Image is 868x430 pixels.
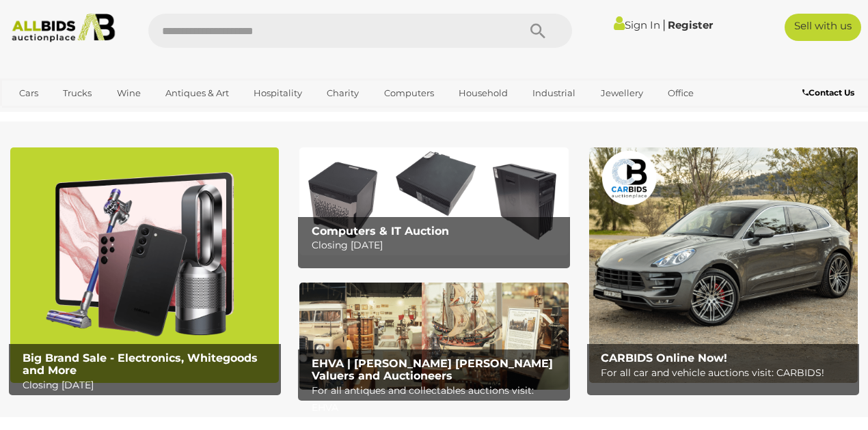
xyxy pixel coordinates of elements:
a: Trucks [54,82,100,104]
b: EHVA | [PERSON_NAME] [PERSON_NAME] Valuers and Auctioneers [312,357,553,382]
a: EHVA | Evans Hastings Valuers and Auctioneers EHVA | [PERSON_NAME] [PERSON_NAME] Valuers and Auct... [299,283,568,390]
img: Computers & IT Auction [299,147,568,255]
a: Charity [318,82,368,104]
a: Sign In [614,18,660,31]
img: EHVA | Evans Hastings Valuers and Auctioneers [299,283,568,390]
a: Wine [108,82,150,104]
a: [GEOGRAPHIC_DATA] [63,104,178,127]
p: Closing [DATE] [312,237,563,254]
b: Contact Us [802,87,854,98]
a: Antiques & Art [157,82,238,104]
b: Computers & IT Auction [312,225,449,238]
img: Big Brand Sale - Electronics, Whitegoods and More [10,147,279,383]
b: CARBIDS Online Now! [601,352,727,364]
img: CARBIDS Online Now! [589,147,858,383]
a: Contact Us [802,85,858,100]
p: Closing [DATE] [23,377,274,394]
a: Cars [10,82,47,104]
a: Industrial [524,82,584,104]
img: Allbids.com.au [6,14,121,42]
span: | [662,17,666,32]
a: Hospitality [245,82,311,104]
a: Big Brand Sale - Electronics, Whitegoods and More Big Brand Sale - Electronics, Whitegoods and Mo... [10,147,279,383]
a: Household [450,82,517,104]
a: Computers & IT Auction Computers & IT Auction Closing [DATE] [299,147,568,255]
button: Search [504,14,572,48]
a: Computers [375,82,443,104]
p: For all car and vehicle auctions visit: CARBIDS! [601,364,852,382]
a: Jewellery [592,82,652,104]
b: Big Brand Sale - Electronics, Whitegoods and More [23,352,258,377]
p: For all antiques and collectables auctions visit: EHVA [312,382,563,416]
a: Office [659,82,703,104]
a: Sell with us [785,14,861,41]
a: CARBIDS Online Now! CARBIDS Online Now! For all car and vehicle auctions visit: CARBIDS! [589,147,858,383]
a: Register [668,18,713,31]
a: Sports [10,104,56,127]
